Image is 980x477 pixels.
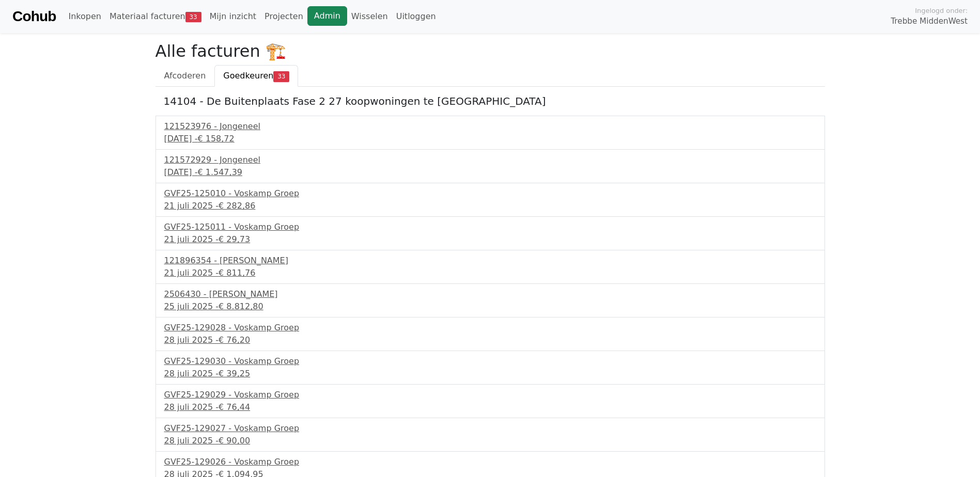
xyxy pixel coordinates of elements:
[164,401,816,414] div: 28 juli 2025 -
[164,221,816,233] div: GVF25-125011 - Voskamp Groep
[164,389,816,401] div: GVF25-129029 - Voskamp Groep
[164,300,816,313] div: 25 juli 2025 -
[347,6,392,27] a: Wisselen
[155,65,215,87] a: Afcoderen
[260,6,307,27] a: Projecten
[164,255,816,267] div: 121896354 - [PERSON_NAME]
[164,154,816,166] div: 121572929 - Jongeneel
[164,255,816,279] a: 121896354 - [PERSON_NAME]21 juli 2025 -€ 811,76
[164,355,816,380] a: GVF25-129030 - Voskamp Groep28 juli 2025 -€ 39,25
[155,41,825,61] h2: Alle facturen 🏗️
[164,200,816,212] div: 21 juli 2025 -
[219,335,250,345] span: € 76,20
[164,322,816,346] a: GVF25-129028 - Voskamp Groep28 juli 2025 -€ 76,20
[164,95,817,107] h5: 14104 - De Buitenplaats Fase 2 27 koopwoningen te [GEOGRAPHIC_DATA]
[223,71,273,81] span: Goedkeuren
[206,6,261,27] a: Mijn inzicht
[214,65,298,87] a: Goedkeuren33
[164,187,816,212] a: GVF25-125010 - Voskamp Groep21 juli 2025 -€ 282,86
[185,12,201,22] span: 33
[164,288,816,313] a: 2506430 - [PERSON_NAME]25 juli 2025 -€ 8.812,80
[164,71,206,81] span: Afcoderen
[307,6,347,26] a: Admin
[164,422,816,435] div: GVF25-129027 - Voskamp Groep
[219,234,250,244] span: € 29,73
[392,6,440,27] a: Uitloggen
[219,436,250,446] span: € 90,00
[891,15,968,27] span: Trebbe MiddenWest
[164,334,816,346] div: 28 juli 2025 -
[164,267,816,279] div: 21 juli 2025 -
[164,221,816,246] a: GVF25-125011 - Voskamp Groep21 juli 2025 -€ 29,73
[164,389,816,414] a: GVF25-129029 - Voskamp Groep28 juli 2025 -€ 76,44
[164,154,816,179] a: 121572929 - Jongeneel[DATE] -€ 1.547,39
[164,368,816,380] div: 28 juli 2025 -
[164,120,816,133] div: 121523976 - Jongeneel
[64,6,105,27] a: Inkopen
[219,201,255,211] span: € 282,86
[197,134,234,144] span: € 158,72
[164,120,816,145] a: 121523976 - Jongeneel[DATE] -€ 158,72
[197,167,242,177] span: € 1.547,39
[164,435,816,447] div: 28 juli 2025 -
[164,233,816,246] div: 21 juli 2025 -
[219,369,250,378] span: € 39,25
[915,6,968,15] span: Ingelogd onder:
[164,187,816,200] div: GVF25-125010 - Voskamp Groep
[219,301,263,311] span: € 8.812,80
[164,456,816,468] div: GVF25-129026 - Voskamp Groep
[164,166,816,179] div: [DATE] -
[164,322,816,334] div: GVF25-129028 - Voskamp Groep
[219,402,250,412] span: € 76,44
[273,71,289,82] span: 33
[164,355,816,368] div: GVF25-129030 - Voskamp Groep
[219,268,255,278] span: € 811,76
[105,6,206,27] a: Materiaal facturen33
[164,133,816,145] div: [DATE] -
[12,4,56,29] a: Cohub
[164,422,816,447] a: GVF25-129027 - Voskamp Groep28 juli 2025 -€ 90,00
[164,288,816,300] div: 2506430 - [PERSON_NAME]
